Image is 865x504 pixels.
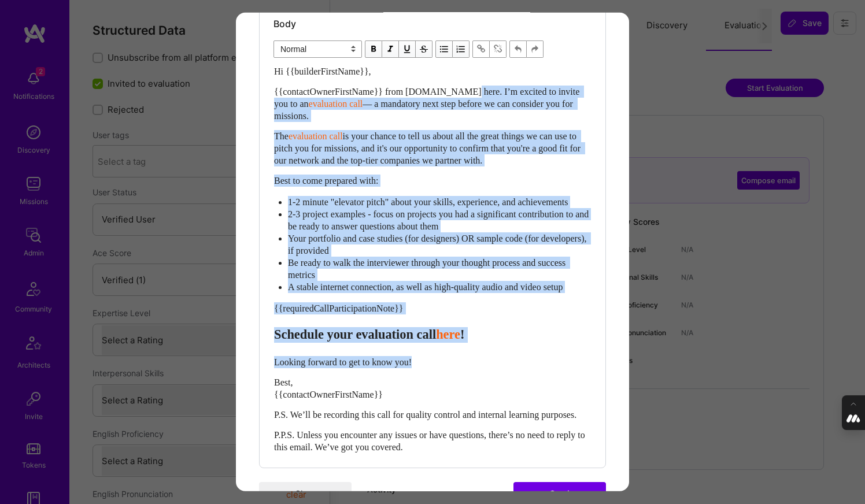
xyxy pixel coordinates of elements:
span: is your chance to tell us about all the great things we can use to pitch you for missions, and it... [274,131,583,165]
a: here [436,327,460,342]
span: Schedule your evaluation call [274,327,436,342]
button: Strikethrough [416,40,432,58]
a: evaluation call [289,131,343,141]
span: {{requiredCallParticipationNote}} [274,303,404,313]
button: Underline [399,40,416,58]
button: Link [472,40,490,58]
span: {{contactOwnerFirstName}} from [DOMAIN_NAME] here. I’m excited to invite you to an [274,87,582,109]
span: Hi {{builderFirstName}}, [274,66,371,76]
span: Normal [273,40,362,58]
span: The [274,131,289,141]
div: Body [273,17,592,30]
span: 2-3 project examples - focus on projects you had a significant contribution to and be ready to an... [288,209,591,231]
span: ! [460,327,464,342]
div: modal [236,13,629,491]
span: Your portfolio and case studies (for designers) OR sample code (for developers), if provided [288,234,589,255]
button: Undo [509,40,527,58]
button: UL [435,40,453,58]
span: P.S. We’ll be recording this call for quality control and internal learning purposes. [274,409,576,419]
span: Looking forward to get to know you! [274,357,412,366]
button: Redo [527,40,544,58]
button: Italic [382,40,399,58]
span: A stable internet connection, as well as high-quality audio and video setup [288,282,563,292]
span: P.P.S. Unless you encounter any issues or have questions, there’s no need to reply to this email.... [274,429,587,451]
a: evaluation call [309,99,363,109]
select: Block type [273,40,362,58]
button: Remove Link [490,40,507,58]
span: 1-2 minute "elevator pitch" about your skills, experience, and achievements [288,197,568,207]
button: Bold [365,40,382,58]
span: — a mandatory next step before we can consider you for missions. [274,99,575,121]
span: Be ready to walk the interviewer through your thought process and success metrics [288,258,568,280]
span: Best, {{contactOwnerFirstName}} [274,377,383,399]
div: Enter email text [274,65,591,453]
button: OL [453,40,470,58]
span: Best to come prepared with: [274,176,378,186]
